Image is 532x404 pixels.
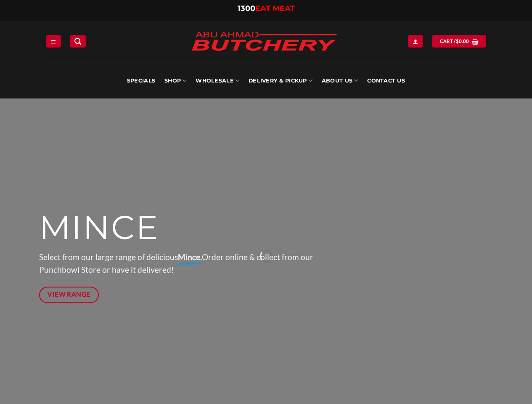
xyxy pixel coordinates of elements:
a: Login [408,35,423,47]
a: Wholesale [196,63,239,98]
a: About Us [322,63,358,98]
bdi: 0.00 [456,38,469,44]
a: Delivery & Pickup [249,63,312,98]
span: EAT MEAT [255,4,295,13]
a: 1300EAT MEAT [238,4,295,13]
strong: Mince. [178,252,202,262]
span: Select from our large range of delicious Order online & collect from our Punchbowl Store or have ... [39,252,313,275]
a: Contact Us [367,63,405,98]
span: 1300 [238,4,255,13]
span: MINCE [39,207,159,248]
span: View Range [48,289,90,300]
span: Cart / [440,37,469,45]
img: Abu Ahmad Butchery [184,26,344,58]
a: Menu [46,35,61,47]
a: View cart [432,35,486,47]
a: Search [70,35,86,47]
a: SHOP [164,63,186,98]
span: $ [456,37,459,45]
a: View Range [39,287,99,303]
a: Specials [127,63,155,98]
